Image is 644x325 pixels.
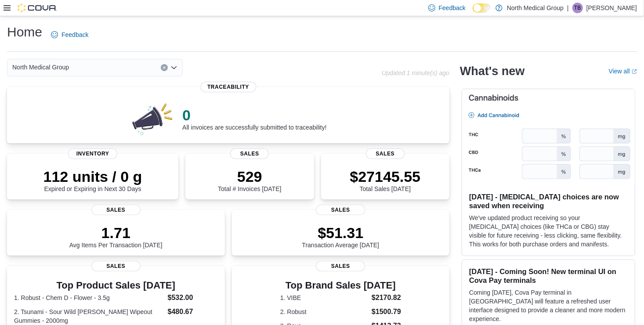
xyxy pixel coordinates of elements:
div: Expired or Expiring in Next 30 Days [43,168,142,192]
dd: $1500.79 [372,307,401,317]
span: Inventory [68,148,117,159]
button: Clear input [161,64,168,71]
dd: $2170.82 [372,292,401,303]
span: Sales [316,205,365,215]
span: Sales [366,148,405,159]
dt: 1. Robust - Chem D - Flower - 3.5g [14,293,164,302]
svg: External link [632,69,637,74]
dt: 1. VIBE [280,293,368,302]
span: Sales [91,261,141,271]
h3: [DATE] - Coming Soon! New terminal UI on Cova Pay terminals [469,267,628,285]
span: Sales [230,148,269,159]
div: Total Sales [DATE] [350,168,421,192]
img: 0 [130,101,176,136]
button: Open list of options [170,64,177,71]
dt: 2. Robust [280,307,368,316]
p: 0 [182,106,326,124]
p: $27145.55 [350,168,421,185]
a: Feedback [47,26,92,43]
span: TB [574,3,581,13]
h1: Home [7,23,42,41]
input: Dark Mode [473,4,491,13]
dd: $532.00 [168,292,218,303]
a: View allExternal link [609,68,637,75]
div: All invoices are successfully submitted to traceability! [182,106,326,131]
h3: [DATE] - [MEDICAL_DATA] choices are now saved when receiving [469,192,628,210]
span: Traceability [200,82,256,92]
span: Feedback [62,30,88,39]
div: Total # Invoices [DATE] [218,168,281,192]
div: Avg Items Per Transaction [DATE] [69,224,163,249]
p: 112 units / 0 g [43,168,142,185]
span: Feedback [439,4,466,12]
dd: $480.67 [168,307,218,317]
p: We've updated product receiving so your [MEDICAL_DATA] choices (like THCa or CBG) stay visible fo... [469,213,628,249]
dt: 2. Tsunami - Sour Wild [PERSON_NAME] Wipeout Gummies - 2000mg [14,307,164,325]
p: Updated 1 minute(s) ago [382,69,449,76]
p: $51.31 [302,224,380,242]
h3: Top Brand Sales [DATE] [280,280,401,291]
div: Transaction Average [DATE] [302,224,380,249]
span: Sales [316,261,365,271]
p: Coming [DATE], Cova Pay terminal in [GEOGRAPHIC_DATA] will feature a refreshed user interface des... [469,288,628,323]
p: North Medical Group [507,3,564,13]
span: North Medical Group [12,62,69,72]
span: Sales [91,205,141,215]
p: [PERSON_NAME] [586,3,637,13]
h3: Top Product Sales [DATE] [14,280,218,291]
h2: What's new [460,64,525,78]
p: 529 [218,168,281,185]
img: Cova [18,4,57,12]
div: Terrah Basler [572,3,583,13]
p: | [567,3,569,13]
p: 1.71 [69,224,163,242]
